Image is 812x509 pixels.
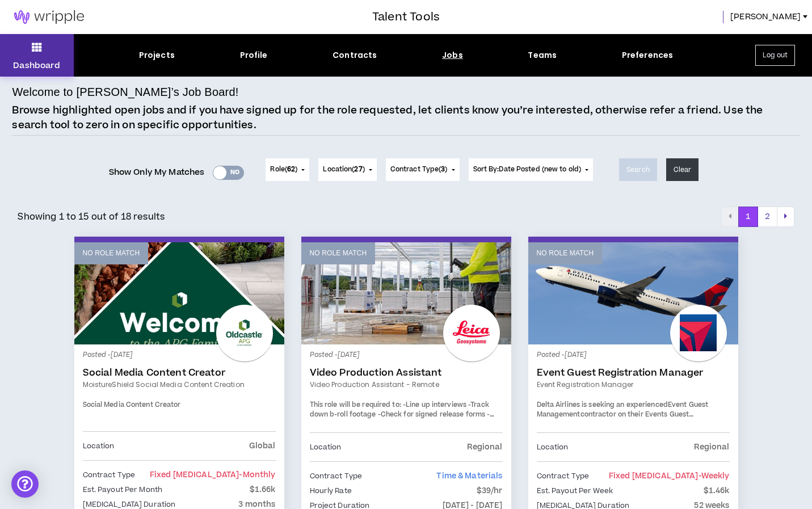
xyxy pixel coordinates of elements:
span: Delta Airlines is seeking an experienced [537,400,668,410]
span: [PERSON_NAME] [730,11,801,23]
a: Video Production Assistant [310,367,503,378]
h4: Welcome to [PERSON_NAME]’s Job Board! [12,83,238,100]
span: - monthly [239,469,275,481]
a: Event Registration Manager [537,380,730,390]
p: Showing 1 to 15 out of 18 results [18,210,165,224]
button: Log out [755,45,795,66]
div: Preferences [622,49,674,61]
p: Regional [467,441,502,453]
button: Location(27) [318,158,376,181]
div: Teams [528,49,557,61]
p: Location [83,440,115,452]
a: No Role Match [528,242,738,344]
nav: pagination [721,207,794,227]
span: Contract Type ( ) [390,165,448,175]
span: -Check for signed release forms [378,410,485,419]
strong: Event Guest Management [537,400,709,420]
a: Event Guest Registration Manager [537,367,730,378]
div: Profile [240,49,268,61]
p: Posted - [DATE] [537,350,730,360]
p: Location [310,441,342,453]
span: Location ( ) [323,165,364,175]
p: No Role Match [83,248,140,259]
p: Est. Payout Per Month [83,483,163,496]
h3: Talent Tools [372,9,440,26]
button: Contract Type(3) [386,158,460,181]
span: - weekly [699,470,730,482]
span: contractor on their Events Guest Management team. This a 40hrs/week position with 3 days in the o... [537,410,714,439]
p: Global [249,440,276,452]
a: No Role Match [74,242,284,344]
button: 2 [758,207,777,227]
p: $1.66k [250,483,276,496]
p: Contract Type [537,470,590,482]
span: 3 [441,165,445,174]
p: Location [537,441,569,453]
a: Video Production Assistant - Remote [310,380,503,390]
button: Search [619,158,657,181]
p: $1.46k [704,485,730,497]
span: Time & Materials [436,470,502,482]
span: -Track down b-roll footage [310,400,489,420]
span: Fixed [MEDICAL_DATA] [150,469,276,481]
span: Role ( ) [270,165,297,175]
span: Show Only My Matches [109,164,205,181]
p: Posted - [DATE] [83,350,276,360]
span: 27 [354,165,362,174]
a: MoistureShield Social Media Content Creation [83,380,276,390]
button: 1 [738,207,758,227]
p: Dashboard [13,60,60,71]
p: No Role Match [310,248,367,259]
div: Projects [139,49,175,61]
p: Posted - [DATE] [310,350,503,360]
span: -Line up interviews [403,400,466,410]
span: Fixed [MEDICAL_DATA] [609,470,730,482]
p: Contract Type [310,470,363,482]
p: Est. Payout Per Week [537,485,613,497]
span: This role will be required to: [310,400,401,410]
p: Contract Type [83,469,136,481]
span: Sort By: Date Posted (new to old) [473,165,582,174]
button: Clear [666,158,699,181]
p: Hourly Rate [310,485,352,497]
div: Contracts [333,49,377,61]
button: Role(62) [266,158,309,181]
span: -Keep projects up to date in Wrike. [310,410,495,430]
p: $39/hr [477,485,503,497]
div: Open Intercom Messenger [11,470,39,498]
p: Regional [694,441,729,453]
span: Social Media Content Creator [83,400,181,410]
span: 62 [287,165,295,174]
button: Sort By:Date Posted (new to old) [469,158,594,181]
p: Browse highlighted open jobs and if you have signed up for the role requested, let clients know y... [12,103,800,132]
p: No Role Match [537,248,594,259]
a: No Role Match [301,242,511,344]
a: Social Media Content Creator [83,367,276,378]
